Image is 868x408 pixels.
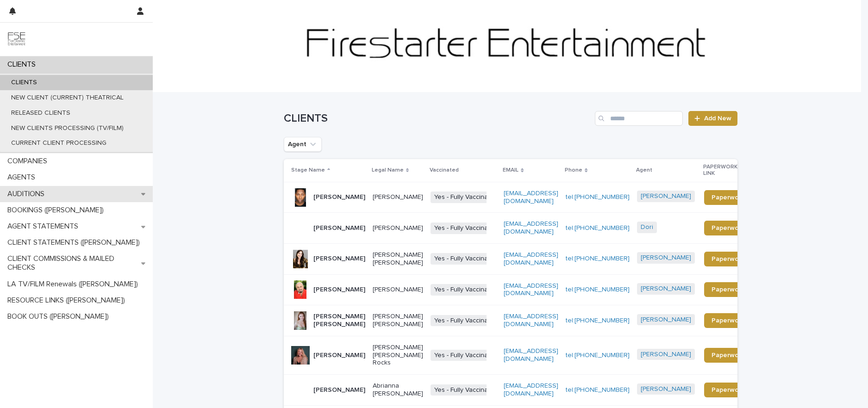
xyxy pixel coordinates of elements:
p: AGENT STATEMENTS [4,222,86,231]
span: Yes - Fully Vaccinated [431,315,501,327]
p: AUDITIONS [4,190,52,198]
a: Paperwork [704,282,752,297]
p: Agent [636,165,652,175]
a: [EMAIL_ADDRESS][DOMAIN_NAME] [504,383,558,397]
p: [PERSON_NAME] [313,224,365,232]
p: AGENTS [4,173,43,182]
p: CLIENTS [4,79,44,87]
tr: [PERSON_NAME][PERSON_NAME] [PERSON_NAME] RocksYes - Fully Vaccinated[EMAIL_ADDRESS][DOMAIN_NAME]t... [284,336,767,374]
p: Abrianna [PERSON_NAME] [373,382,423,398]
tr: [PERSON_NAME][PERSON_NAME]Yes - Fully Vaccinated[EMAIL_ADDRESS][DOMAIN_NAME]tel:[PHONE_NUMBER]Dor... [284,213,767,244]
span: Yes - Fully Vaccinated [431,350,501,361]
span: Yes - Fully Vaccinated [431,284,501,296]
a: [EMAIL_ADDRESS][DOMAIN_NAME] [504,313,558,328]
p: [PERSON_NAME] [313,386,365,394]
p: CLIENT STATEMENTS ([PERSON_NAME]) [4,238,147,247]
p: COMPANIES [4,157,55,166]
span: Yes - Fully Vaccinated [431,223,501,234]
img: 9JgRvJ3ETPGCJDhvPVA5 [7,30,26,49]
a: tel:[PHONE_NUMBER] [566,387,630,393]
a: Paperwork [704,313,752,328]
span: Paperwork [712,352,744,359]
span: Paperwork [712,286,744,293]
h1: CLIENTS [284,112,592,125]
a: Paperwork [704,221,752,235]
tr: [PERSON_NAME][PERSON_NAME]Yes - Fully Vaccinated[EMAIL_ADDRESS][DOMAIN_NAME]tel:[PHONE_NUMBER][PE... [284,274,767,305]
p: RELEASED CLIENTS [4,109,78,117]
p: [PERSON_NAME] [313,286,365,294]
a: Paperwork [704,190,752,205]
a: tel:[PHONE_NUMBER] [566,317,630,324]
span: Paperwork [712,225,744,231]
p: LA TV/FILM Renewals ([PERSON_NAME]) [4,280,145,289]
p: RESOURCE LINKS ([PERSON_NAME]) [4,296,132,305]
a: Paperwork [704,348,752,363]
a: [PERSON_NAME] [641,192,691,200]
p: EMAIL [503,165,518,175]
span: Paperwork [712,387,744,393]
a: tel:[PHONE_NUMBER] [566,352,630,359]
p: CLIENT COMMISSIONS & MAILED CHECKS [4,254,141,272]
a: [PERSON_NAME] [641,316,691,324]
span: Paperwork [712,256,744,262]
a: [EMAIL_ADDRESS][DOMAIN_NAME] [504,283,558,297]
p: CURRENT CLIENT PROCESSING [4,139,114,147]
a: tel:[PHONE_NUMBER] [566,225,630,231]
p: Legal Name [372,165,404,175]
p: PAPERWORK LINK [703,162,747,179]
span: Yes - Fully Vaccinated [431,192,501,203]
span: Paperwork [712,317,744,324]
tr: [PERSON_NAME]Abrianna [PERSON_NAME]Yes - Fully Vaccinated[EMAIL_ADDRESS][DOMAIN_NAME]tel:[PHONE_N... [284,375,767,406]
a: [EMAIL_ADDRESS][DOMAIN_NAME] [504,190,558,204]
tr: [PERSON_NAME] [PERSON_NAME][PERSON_NAME] [PERSON_NAME]Yes - Fully Vaccinated[EMAIL_ADDRESS][DOMAI... [284,305,767,336]
a: tel:[PHONE_NUMBER] [566,255,630,262]
button: Agent [284,137,322,152]
p: BOOK OUTS ([PERSON_NAME]) [4,312,116,321]
p: Phone [565,165,582,175]
p: [PERSON_NAME] [313,352,365,359]
tr: [PERSON_NAME][PERSON_NAME]Yes - Fully Vaccinated[EMAIL_ADDRESS][DOMAIN_NAME]tel:[PHONE_NUMBER][PE... [284,182,767,213]
tr: [PERSON_NAME][PERSON_NAME] [PERSON_NAME]Yes - Fully Vaccinated[EMAIL_ADDRESS][DOMAIN_NAME]tel:[PH... [284,243,767,274]
span: Yes - Fully Vaccinated [431,253,501,265]
a: [PERSON_NAME] [641,351,691,359]
a: tel:[PHONE_NUMBER] [566,194,630,200]
p: Stage Name [291,165,325,175]
a: Dori [641,223,653,231]
p: NEW CLIENTS PROCESSING (TV/FILM) [4,124,131,132]
p: [PERSON_NAME] [PERSON_NAME] [313,313,365,328]
a: [EMAIL_ADDRESS][DOMAIN_NAME] [504,221,558,235]
span: Paperwork [712,194,744,201]
p: [PERSON_NAME] [373,286,423,294]
input: Search [595,111,683,126]
p: CLIENTS [4,60,43,69]
span: Add New [704,115,731,122]
p: [PERSON_NAME] [313,255,365,263]
a: [PERSON_NAME] [641,254,691,262]
a: [EMAIL_ADDRESS][DOMAIN_NAME] [504,348,558,362]
span: Yes - Fully Vaccinated [431,384,501,396]
p: [PERSON_NAME] [373,193,423,201]
a: [PERSON_NAME] [641,285,691,293]
p: [PERSON_NAME] [PERSON_NAME] [373,313,423,328]
p: [PERSON_NAME] [373,224,423,232]
p: NEW CLIENT (CURRENT) THEATRICAL [4,94,131,102]
p: Vaccinated [430,165,459,175]
a: [PERSON_NAME] [641,385,691,393]
a: [EMAIL_ADDRESS][DOMAIN_NAME] [504,252,558,266]
a: Add New [688,111,737,126]
p: [PERSON_NAME] [PERSON_NAME] [373,251,423,267]
p: [PERSON_NAME] [PERSON_NAME] Rocks [373,344,423,367]
a: tel:[PHONE_NUMBER] [566,286,630,293]
p: BOOKINGS ([PERSON_NAME]) [4,206,111,215]
p: [PERSON_NAME] [313,193,365,201]
a: Paperwork [704,383,752,397]
a: Paperwork [704,252,752,266]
